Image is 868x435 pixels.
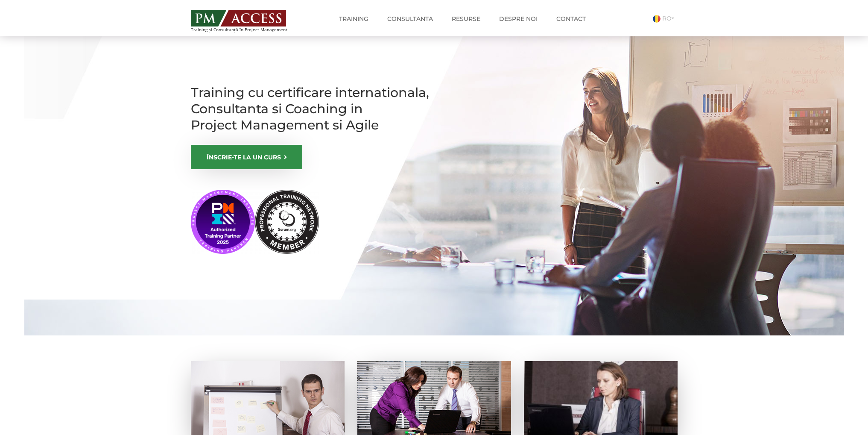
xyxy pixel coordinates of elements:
a: Consultanta [381,10,439,27]
img: PMI [191,190,319,254]
a: Training și Consultanță în Project Management [191,7,303,32]
span: Training și Consultanță în Project Management [191,27,303,32]
img: Engleza [652,26,659,34]
a: Resurse [445,10,487,27]
a: Contact [550,10,592,27]
img: Romana [653,15,660,23]
a: EN [652,26,669,33]
h1: Training cu certificare internationala, Consultanta si Coaching in Project Management si Agile [191,85,430,133]
a: ÎNSCRIE-TE LA UN CURS [191,145,302,169]
a: Training [333,10,375,27]
img: PM ACCESS - Echipa traineri si consultanti certificati PMP: Narciss Popescu, Mihai Olaru, Monica ... [191,10,286,26]
a: RO [653,15,678,22]
a: Despre noi [493,10,544,27]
